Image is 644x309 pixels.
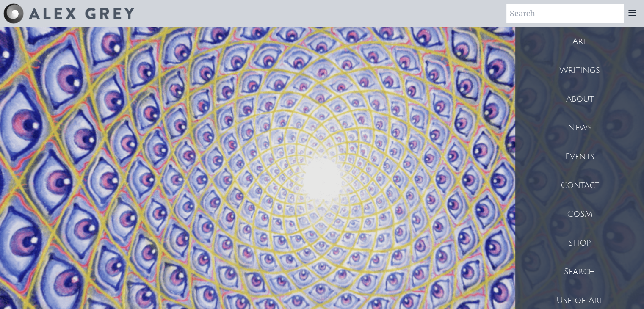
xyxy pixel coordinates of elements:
a: Art [515,27,644,56]
a: News [515,113,644,142]
input: Search [506,4,624,23]
a: Shop [515,229,644,257]
a: Search [515,257,644,286]
a: Writings [515,56,644,85]
a: Events [515,142,644,171]
a: CoSM [515,200,644,229]
a: Contact [515,171,644,200]
a: About [515,85,644,113]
